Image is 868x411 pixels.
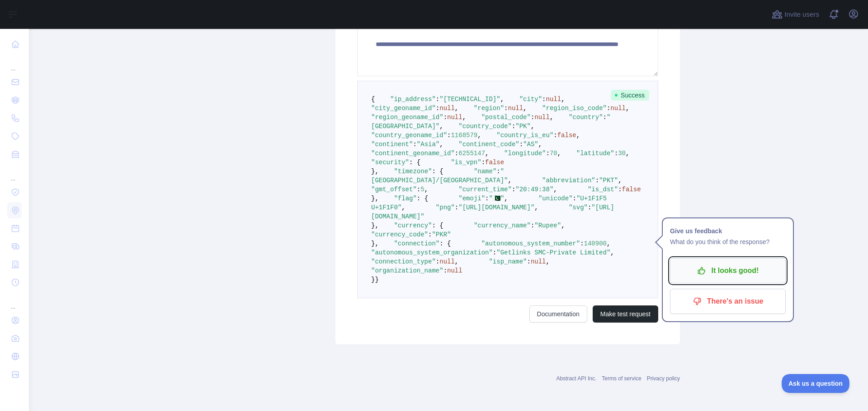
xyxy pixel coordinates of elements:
[542,177,595,184] span: "abbreviation"
[458,186,512,193] span: "current_time"
[390,96,436,103] span: "ip_address"
[561,222,565,229] span: ,
[371,258,436,265] span: "connection_type"
[512,123,515,130] span: :
[588,186,618,193] span: "is_dst"
[474,222,531,229] span: "currency_name"
[782,374,850,393] iframe: Toggle Customer Support
[447,267,462,274] span: null
[523,105,527,112] span: ,
[371,168,379,175] span: },
[553,132,557,139] span: :
[409,159,420,166] span: : {
[428,231,432,238] span: :
[569,114,603,121] span: "country"
[538,141,542,148] span: ,
[371,132,447,139] span: "country_geoname_id"
[508,105,523,112] span: null
[515,123,531,130] span: "PK"
[7,54,22,72] div: ...
[443,267,447,274] span: :
[602,375,641,382] a: Terms of service
[496,168,500,175] span: :
[500,96,504,103] span: ,
[504,150,546,157] span: "longitude"
[512,186,515,193] span: :
[557,132,576,139] span: false
[557,150,561,157] span: ,
[458,195,485,202] span: "emoji"
[584,240,607,247] span: 140900
[371,249,493,256] span: "autonomous_system_organization"
[618,186,622,193] span: :
[546,258,550,265] span: ,
[496,132,553,139] span: "country_is_eu"
[538,195,573,202] span: "unicode"
[371,114,443,121] span: "region_geoname_id"
[550,150,557,157] span: 70
[557,375,597,382] a: Abstract API Inc.
[531,123,534,130] span: ,
[534,204,538,211] span: ,
[595,177,599,184] span: :
[569,204,588,211] span: "svg"
[519,141,523,148] span: :
[458,141,519,148] span: "continent_code"
[622,186,641,193] span: false
[455,150,458,157] span: :
[375,276,378,283] span: }
[485,159,504,166] span: false
[576,150,614,157] span: "latitude"
[546,96,561,103] span: null
[458,150,485,157] span: 6255147
[527,258,530,265] span: :
[394,168,432,175] span: "timezone"
[371,222,379,229] span: },
[670,226,786,236] h1: Give us feedback
[485,195,489,202] span: :
[489,258,527,265] span: "isp_name"
[451,132,477,139] span: 1168579
[432,231,451,238] span: "PKR"
[576,132,580,139] span: ,
[573,195,576,202] span: :
[593,305,658,323] button: Make test request
[371,186,417,193] span: "gmt_offset"
[458,123,512,130] span: "country_code"
[447,132,451,139] span: :
[588,204,591,211] span: :
[523,141,538,148] span: "AS"
[432,168,443,175] span: : {
[439,123,443,130] span: ,
[580,240,584,247] span: :
[553,186,557,193] span: ,
[474,168,496,175] span: "name"
[432,222,443,229] span: : {
[542,105,607,112] span: "region_iso_code"
[519,96,542,103] span: "city"
[371,141,413,148] span: "continent"
[7,164,22,182] div: ...
[531,258,546,265] span: null
[425,186,428,193] span: ,
[436,105,439,112] span: :
[447,114,462,121] span: null
[455,258,458,265] span: ,
[371,96,375,103] span: {
[417,186,420,193] span: :
[531,222,534,229] span: :
[439,141,443,148] span: ,
[677,263,779,278] p: It looks good!
[436,96,439,103] span: :
[550,114,553,121] span: ,
[770,7,821,22] button: Invite users
[371,276,375,283] span: }
[462,114,466,121] span: ,
[420,186,424,193] span: 5
[611,90,649,101] span: Success
[7,292,22,310] div: ...
[534,114,550,121] span: null
[401,204,405,211] span: ,
[647,375,680,382] a: Privacy policy
[504,195,508,202] span: ,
